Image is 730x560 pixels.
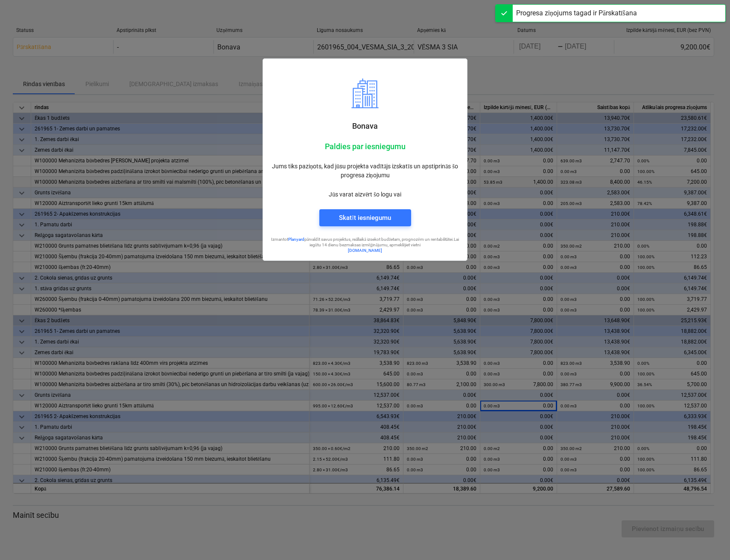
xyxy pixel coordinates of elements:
[270,237,460,248] p: Izmantot pārvaldīt savus projektus, reāllaikā izsekot budžetam, prognozēm un rentabilitātei. Lai ...
[270,162,460,180] p: Jums tiks paziņots, kad jūsu projekta vadītājs izskatīs un apstiprinās šo progresa ziņojumu
[288,237,304,242] a: Planyard
[319,209,411,226] button: Skatīt iesniegumu
[270,121,460,131] p: Bonava
[270,141,460,152] p: Paldies par iesniegumu
[339,212,391,223] div: Skatīt iesniegumu
[348,248,382,253] a: [DOMAIN_NAME]
[270,190,460,199] p: Jūs varat aizvērt šo logu vai
[516,8,637,18] div: Progresa ziņojums tagad ir Pārskatīšana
